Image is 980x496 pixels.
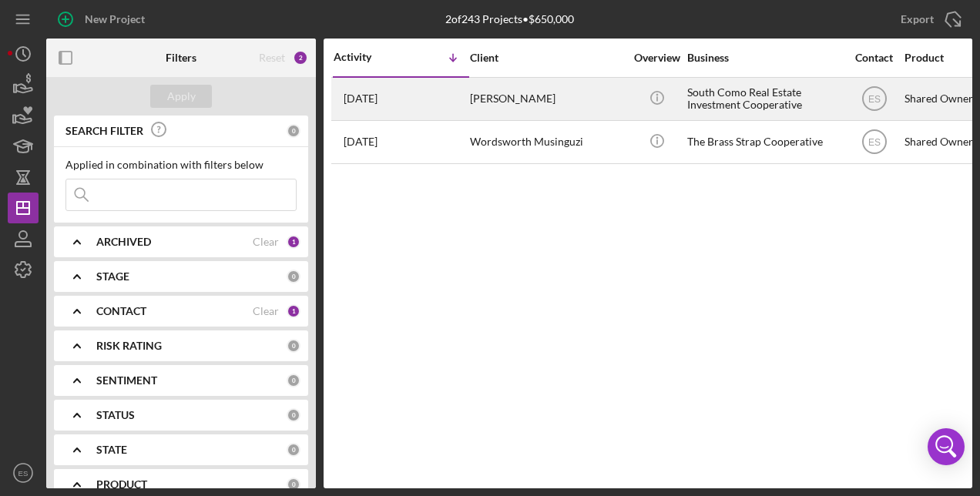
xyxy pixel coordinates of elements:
button: Apply [150,85,212,108]
text: ES [18,469,29,478]
b: STATE [96,444,127,456]
button: New Project [46,4,160,35]
div: 0 [287,478,300,491]
text: ES [868,137,880,148]
div: Export [901,4,934,35]
div: 1 [287,304,300,318]
div: Client [470,52,624,64]
div: Open Intercom Messenger [928,428,965,465]
div: 0 [287,270,300,283]
div: New Project [85,4,145,35]
time: 2025-03-27 18:22 [344,136,378,148]
div: Activity [334,51,401,63]
div: South Como Real Estate Investment Cooperative [687,79,841,119]
button: ES [8,457,39,488]
button: Export [885,4,972,35]
div: Contact [845,52,903,64]
b: Filters [166,52,196,64]
div: Applied in combination with filters below [65,159,297,171]
div: 1 [287,235,300,249]
div: 0 [287,124,300,138]
text: ES [868,94,880,105]
div: Apply [167,85,196,108]
div: 2 [293,50,308,65]
b: SENTIMENT [96,374,157,387]
div: [PERSON_NAME] [470,79,624,119]
div: 0 [287,443,300,457]
div: Clear [253,236,279,248]
div: 0 [287,374,300,387]
b: RISK RATING [96,340,162,352]
b: PRODUCT [96,478,147,491]
div: 0 [287,408,300,422]
div: Clear [253,305,279,317]
div: Reset [259,52,285,64]
div: Overview [628,52,686,64]
b: SEARCH FILTER [65,125,143,137]
b: CONTACT [96,305,146,317]
div: 2 of 243 Projects • $650,000 [445,13,574,25]
div: 0 [287,339,300,353]
div: Wordsworth Musinguzi [470,122,624,163]
b: STAGE [96,270,129,283]
time: 2025-08-11 20:01 [344,92,378,105]
b: ARCHIVED [96,236,151,248]
div: The Brass Strap Cooperative [687,122,841,163]
div: Business [687,52,841,64]
b: STATUS [96,409,135,421]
